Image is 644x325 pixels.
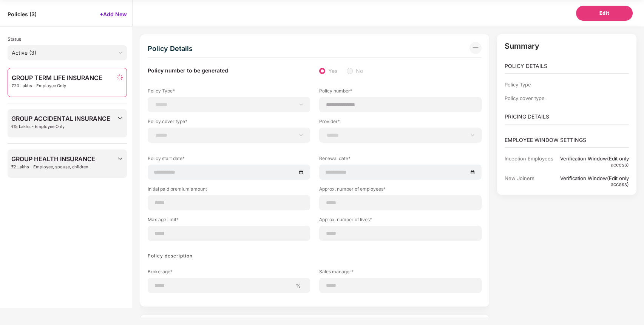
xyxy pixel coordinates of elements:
label: Policy Type* [148,88,310,97]
label: Sales manager* [319,268,482,278]
label: Max age limit* [148,216,310,226]
div: Policy cover type [505,95,556,101]
span: GROUP ACCIDENTAL INSURANCE [11,115,110,122]
span: Yes [325,67,341,75]
span: No [353,67,366,75]
span: Status [8,36,21,42]
label: Policy cover type* [148,118,310,128]
label: Policy start date* [148,155,310,165]
div: New Joiners [505,175,556,187]
div: Policy Type [505,82,556,88]
label: Approx. number of employees* [319,186,482,195]
p: Summary [505,42,629,51]
div: Verification Window(Edit only access) [556,175,629,187]
span: +Add New [100,11,127,18]
label: Approx. number of lives* [319,216,482,226]
label: Initial paid premium amount [148,186,310,195]
p: PRICING DETAILS [505,112,629,121]
label: Renewal date* [319,155,482,165]
span: ₹2 Lakhs - Employee, spouse, children [11,165,96,169]
img: svg+xml;base64,PHN2ZyBpZD0iRHJvcGRvd24tMzJ4MzIiIHhtbG5zPSJodHRwOi8vd3d3LnczLm9yZy8yMDAwL3N2ZyIgd2... [117,115,123,121]
button: Edit [576,6,633,21]
span: ₹20 Lakhs - Employee Only [12,83,102,88]
div: Inception Employees [505,156,556,168]
span: Active (3) [12,47,123,59]
span: GROUP TERM LIFE INSURANCE [12,74,102,81]
label: Policy number* [319,88,482,97]
label: Brokerage* [148,268,310,278]
img: svg+xml;base64,PHN2ZyB3aWR0aD0iMzIiIGhlaWdodD0iMzIiIHZpZXdCb3g9IjAgMCAzMiAzMiIgZmlsbD0ibm9uZSIgeG... [469,42,482,54]
span: Policies ( 3 ) [8,11,37,18]
span: GROUP HEALTH INSURANCE [11,156,96,162]
label: Policy description [148,253,193,259]
div: Policy Details [148,42,193,55]
span: % [293,282,304,289]
label: Provider* [319,118,482,128]
span: Edit [599,9,610,17]
p: EMPLOYEE WINDOW SETTINGS [505,136,629,144]
div: Verification Window(Edit only access) [556,156,629,168]
span: ₹15 Lakhs - Employee Only [11,124,110,129]
img: svg+xml;base64,PHN2ZyBpZD0iRHJvcGRvd24tMzJ4MzIiIHhtbG5zPSJodHRwOi8vd3d3LnczLm9yZy8yMDAwL3N2ZyIgd2... [117,156,123,162]
p: POLICY DETAILS [505,62,629,70]
label: Policy number to be generated [148,67,228,75]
